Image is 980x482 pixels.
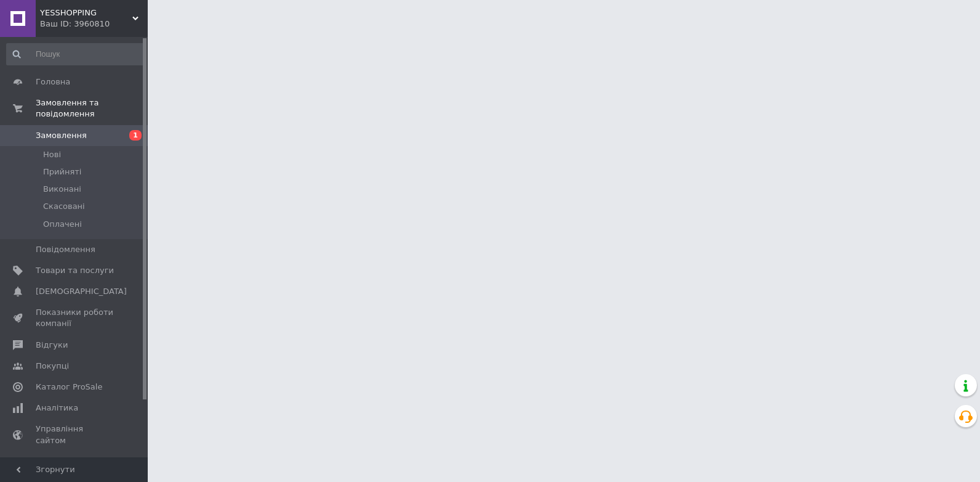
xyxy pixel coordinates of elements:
span: Прийняті [43,166,81,178]
span: Каталог ProSale [36,382,102,393]
span: Показники роботи компанії [36,307,114,329]
span: Головна [36,76,70,88]
span: [DEMOGRAPHIC_DATA] [36,286,127,297]
span: 1 [129,130,142,141]
span: Відгуки [36,340,68,351]
span: Замовлення та повідомлення [36,97,148,120]
span: Управління сайтом [36,423,114,446]
span: Оплачені [43,219,82,230]
span: YESSHOPPING [40,7,132,18]
span: Скасовані [43,201,85,212]
input: Пошук [6,43,145,65]
span: Товари та послуги [36,265,114,276]
span: Замовлення [36,130,87,141]
span: Нові [43,149,61,160]
div: Ваш ID: 3960810 [40,18,148,30]
span: Аналітика [36,402,78,414]
span: Повідомлення [36,244,95,255]
span: Гаманець компанії [36,456,114,478]
span: Виконані [43,184,81,195]
span: Покупці [36,361,69,372]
